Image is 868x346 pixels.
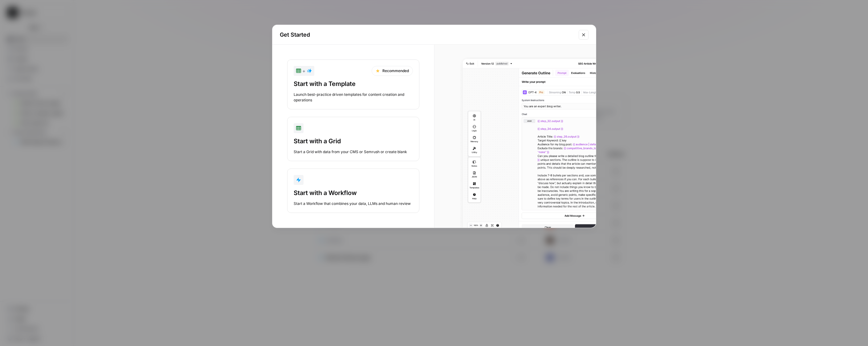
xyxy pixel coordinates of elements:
h2: Get Started [280,31,575,39]
button: Start with a WorkflowStart a Workflow that combines your data, LLMs and human review [287,169,419,213]
div: + [296,67,312,75]
button: +RecommendedStart with a TemplateLaunch best-practice driven templates for content creation and o... [287,59,419,109]
div: Start a Grid with data from your CMS or Semrush or create blank [294,149,413,155]
div: Recommended [372,66,413,76]
div: Start with a Workflow [294,189,413,197]
div: Start with a Template [294,79,413,88]
div: Start with a Grid [294,137,413,145]
button: Start with a GridStart a Grid with data from your CMS or Semrush or create blank [287,117,419,161]
div: Start a Workflow that combines your data, LLMs and human review [294,201,413,206]
div: Launch best-practice driven templates for content creation and operations [294,92,413,103]
button: Close modal [579,30,589,40]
